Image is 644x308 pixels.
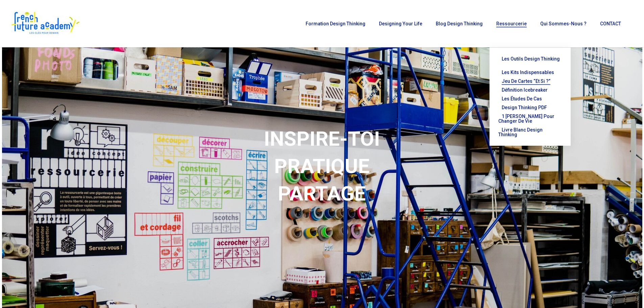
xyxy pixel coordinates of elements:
a: Qui sommes-nous ? [537,21,590,26]
a: CONTACT [597,21,624,26]
span: CONTACT [600,21,621,26]
span: Design thinking PDF [502,105,547,110]
a: Les kits indispensables [496,68,564,77]
strong: INSPIRE-TOI [264,127,380,151]
a: Designing Your Life [376,21,426,26]
a: Les outils Design Thinking [496,54,564,68]
span: Les études de cas [502,96,542,101]
span: Livre Blanc Design Thinking [498,127,543,137]
a: 1 [PERSON_NAME] pour changer de vie [496,112,564,125]
a: Design thinking PDF [496,103,564,112]
a: Les études de cas [496,94,564,103]
span: Les kits indispensables [502,70,554,75]
span: Designing Your Life [379,21,422,26]
strong: PARTAGE [278,182,366,206]
a: Livre Blanc Design Thinking [496,125,564,139]
a: Blog Design Thinking [432,21,486,26]
span: Définition Icebreaker [502,87,548,93]
span: 1 [PERSON_NAME] pour changer de vie [498,114,554,124]
span: Ressourcerie [496,21,527,26]
span: Blog Design Thinking [436,21,483,26]
a: Jeu de cartes “Et si ?” [496,77,564,86]
span: Les outils Design Thinking [502,56,560,62]
a: Ressourcerie [493,21,530,26]
a: Formation Design Thinking [302,21,369,26]
span: Jeu de cartes “Et si ?” [502,78,550,84]
a: Définition Icebreaker [496,86,564,94]
strong: PRATIQUE [274,154,369,178]
span: Qui sommes-nous ? [540,21,587,26]
img: French Future Academy [9,10,81,37]
span: Formation Design Thinking [306,21,365,26]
